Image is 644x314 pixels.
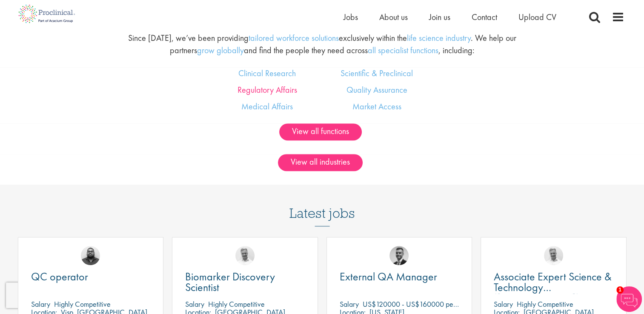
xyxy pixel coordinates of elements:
[367,45,438,56] a: all specialist functions
[494,269,612,305] span: Associate Expert Science & Technology ([MEDICAL_DATA])
[544,246,563,265] img: Joshua Bye
[389,246,409,265] img: Alex Bill
[406,32,470,43] a: life science industry
[279,123,362,140] a: View all functions
[241,101,293,112] a: Medical Affairs
[81,246,100,265] img: Ashley Bennett
[429,11,450,23] a: Join us
[340,271,459,282] a: External QA Manager
[517,299,573,309] p: Highly Competitive
[109,32,535,56] p: Since [DATE], we’ve been providing exclusively within the . We help our partners and find the peo...
[289,185,355,226] h3: Latest jobs
[340,269,437,284] span: External QA Manager
[494,271,613,293] a: Associate Expert Science & Technology ([MEDICAL_DATA])
[31,299,50,309] span: Salary
[340,299,359,309] span: Salary
[197,45,243,56] a: grow globally
[494,299,513,309] span: Salary
[208,299,265,309] p: Highly Competitive
[54,299,111,309] p: Highly Competitive
[352,101,401,112] a: Market Access
[616,286,624,294] span: 1
[6,283,115,308] iframe: reCAPTCHA
[185,269,275,294] span: Biomarker Discovery Scientist
[235,246,255,265] img: Joshua Bye
[343,11,358,23] a: Jobs
[472,11,497,23] a: Contact
[238,68,296,79] a: Clinical Research
[185,271,305,293] a: Biomarker Discovery Scientist
[31,271,151,282] a: QC operator
[31,269,88,284] span: QC operator
[518,11,556,23] a: Upload CV
[238,84,297,95] a: Regulatory Affairs
[185,299,204,309] span: Salary
[616,286,642,312] img: Chatbot
[363,299,476,309] p: US$120000 - US$160000 per annum
[341,68,413,79] a: Scientific & Preclinical
[248,32,338,43] a: tailored workforce solutions
[346,84,407,95] a: Quality Assurance
[278,154,363,171] a: View all industries
[379,11,408,23] a: About us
